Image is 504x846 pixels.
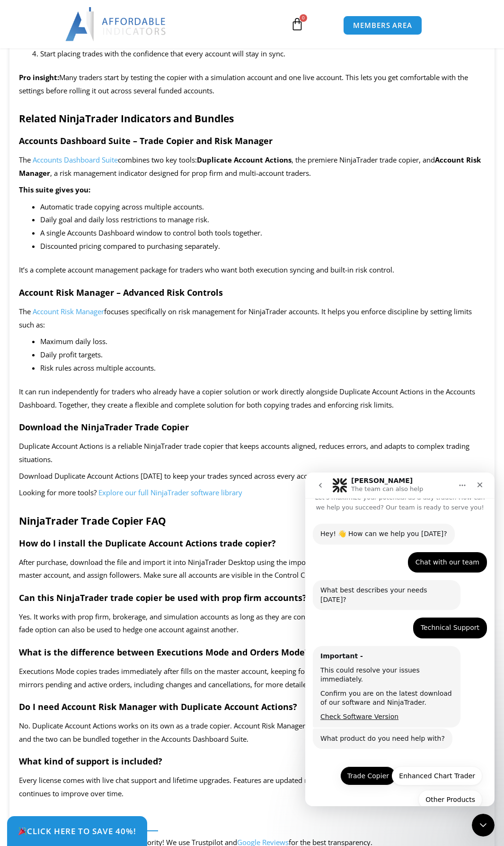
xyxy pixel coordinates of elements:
b: Pro insight: [19,73,59,82]
span: Looking for more tools? [19,488,97,497]
a: Accounts Dashboard Suite [31,155,118,164]
strong: This suite gives you: [19,185,90,194]
a: Account Risk Manager [31,307,104,316]
span: , a risk management indicator designed for prop firm and multi-account traders. [50,168,311,178]
strong: Related NinjaTrader Indicators and Bundles [19,112,234,125]
span: Maximum daily loss. [40,337,107,346]
span: MEMBERS AREA [353,22,412,29]
span: It’s a complete account management package for traders who want both execution syncing and built-... [19,265,394,274]
span: It can run independently for traders who already have a copier solution or work directly alongsid... [19,387,475,409]
span: Account Risk Manager [33,307,104,316]
span: Explore our full NinjaTrader software library [98,488,242,497]
span: Accounts Dashboard Suite [33,155,118,164]
a: MEMBERS AREA [343,16,422,35]
span: The [19,307,31,316]
span: Automatic trade copying across multiple accounts. [40,202,204,211]
span: Duplicate Account Actions is a reliable NinjaTrader trade copier that keeps accounts aligned, red... [19,441,469,464]
span: The [19,155,31,164]
strong: Download the NinjaTrader Trade Copier [19,421,189,433]
a: 0 [276,10,318,38]
span: Daily goal and daily loss restrictions to manage risk. [40,215,209,224]
a: 🎉Click Here to save 40%! [7,816,147,846]
strong: Do I need Account Risk Manager with Duplicate Account Actions? [19,701,297,712]
strong: Can this NinjaTrader trade copier be used with prop firm accounts? [19,592,307,603]
strong: How do I install the Duplicate Account Actions trade copier? [19,537,276,549]
strong: Accounts Dashboard Suite – Trade Copier and Risk Manager [19,135,273,146]
span: Daily profit targets. [40,350,103,359]
img: 🎉 [18,827,27,835]
b: Duplicate Account Actions [197,155,292,164]
span: Risk rules across multiple accounts. [40,363,156,373]
iframe: To enrich screen reader interactions, please activate Accessibility in Grammarly extension settings [305,473,495,806]
span: , the premiere NinjaTrader trade copier, and [292,155,435,164]
iframe: Intercom live chat [472,814,495,837]
span: Every license comes with live chat support and lifetime upgrades. Features are updated regularly ... [19,775,464,798]
span: Download Duplicate Account Actions [DATE] to keep your trades synced across every account and sim... [19,471,458,481]
span: focuses specifically on risk management for NinjaTrader accounts. It helps you enforce discipline... [19,307,472,329]
span: combines two key tools: [118,155,197,164]
span: Start placing trades with the confidence that every account will stay in sync. [40,49,285,58]
strong: What kind of support is included? [19,755,162,767]
strong: Account Risk Manager – Advanced Risk Controls [19,287,223,298]
span: Discounted pricing compared to purchasing separately. [40,241,220,251]
span: Yes. It works with prop firm, brokerage, and simulation accounts as long as they are connected to... [19,612,477,635]
strong: NinjaTrader Trade Copier FAQ [19,514,166,528]
img: LogoAI | Affordable Indicators – NinjaTrader [65,7,167,41]
strong: What is the difference between Executions Mode and Orders Mode? [19,646,309,658]
span: After purchase, download the file and import it into NinjaTrader Desktop using the import functio... [19,557,478,580]
a: Explore our full NinjaTrader software library [97,488,242,497]
span: Executions Mode copies trades immediately after fills on the master account, keeping followers al... [19,666,464,689]
span: Click Here to save 40%! [18,827,136,835]
span: Many traders start by testing the copier with a simulation account and one live account. This let... [19,73,468,95]
b: Account Risk Manager [19,155,481,178]
span: No. Duplicate Account Actions works on its own as a trade copier. Account Risk Manager adds featu... [19,721,477,744]
span: A single Accounts Dashboard window to control both tools together. [40,228,262,237]
button: Other Products [113,318,177,337]
span: 0 [300,14,307,22]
